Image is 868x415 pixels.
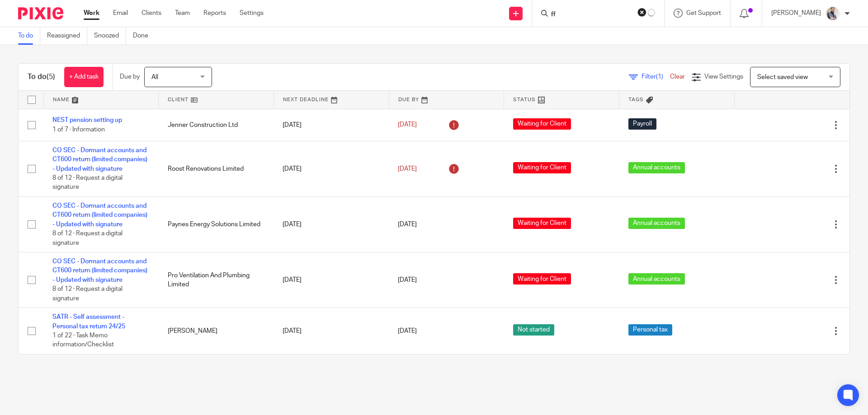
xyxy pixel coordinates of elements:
span: Annual accounts [628,273,685,284]
span: Tags [628,97,644,102]
span: Get Support [686,10,721,16]
a: Clients [142,9,161,18]
span: Waiting for Client [513,118,571,130]
p: Due by [120,72,140,81]
a: NEST pension setting up [52,117,122,123]
span: Personal tax [628,324,672,336]
span: Waiting for Client [513,162,571,173]
a: Done [133,27,155,45]
td: Paynes Energy Solutions Limited [159,197,274,252]
a: + Add task [64,67,104,87]
span: [DATE] [398,122,417,128]
a: Clear [670,74,685,80]
span: (1) [656,74,663,80]
a: Work [84,9,99,18]
td: [DATE] [274,197,389,252]
span: View Settings [704,74,743,80]
td: [DATE] [274,109,389,141]
a: CO SEC - Dormant accounts and CT600 return (limited companies) - Updated with signature [52,147,147,172]
td: Roost Renovations Limited [159,141,274,196]
td: [DATE] [274,308,389,354]
a: Reports [203,9,226,18]
span: All [151,74,158,80]
span: 8 of 12 · Request a digital signature [52,175,123,191]
p: [PERSON_NAME] [771,9,821,18]
span: Payroll [628,118,656,130]
span: Waiting for Client [513,218,571,229]
td: [PERSON_NAME] [159,308,274,354]
span: [DATE] [398,328,417,334]
td: [DATE] [274,252,389,308]
span: 8 of 12 · Request a digital signature [52,286,123,302]
a: To do [18,27,40,45]
a: Team [175,9,190,18]
a: Snoozed [94,27,126,45]
span: Not started [513,324,554,336]
img: Pixie [18,7,63,19]
span: Select saved view [757,74,808,80]
span: [DATE] [398,221,417,228]
span: Waiting for Client [513,273,571,284]
span: Annual accounts [628,162,685,173]
a: CO SEC - Dormant accounts and CT600 return (limited companies) - Updated with signature [52,203,147,228]
a: Settings [240,9,264,18]
input: Search [550,11,632,19]
td: Jenner Construction Ltd [159,109,274,141]
span: 1 of 22 · Task Memo information/Checklist [52,332,114,348]
span: [DATE] [398,277,417,283]
td: Pro Ventilation And Plumbing Limited [159,252,274,308]
a: Email [113,9,128,18]
span: [DATE] [398,166,417,172]
span: Filter [642,74,670,80]
img: Pixie%2002.jpg [826,6,840,21]
a: SATR - Self assessment - Personal tax return 24/25 [52,314,125,329]
td: [DATE] [274,141,389,196]
a: CO SEC - Dormant accounts and CT600 return (limited companies) - Updated with signature [52,258,147,283]
span: (5) [47,73,55,80]
svg: Results are loading [648,9,655,16]
a: Reassigned [47,27,87,45]
button: Clear [637,8,646,17]
h1: To do [28,72,55,82]
span: Annual accounts [628,218,685,229]
span: 8 of 12 · Request a digital signature [52,230,123,246]
span: 1 of 7 · Information [52,126,105,133]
